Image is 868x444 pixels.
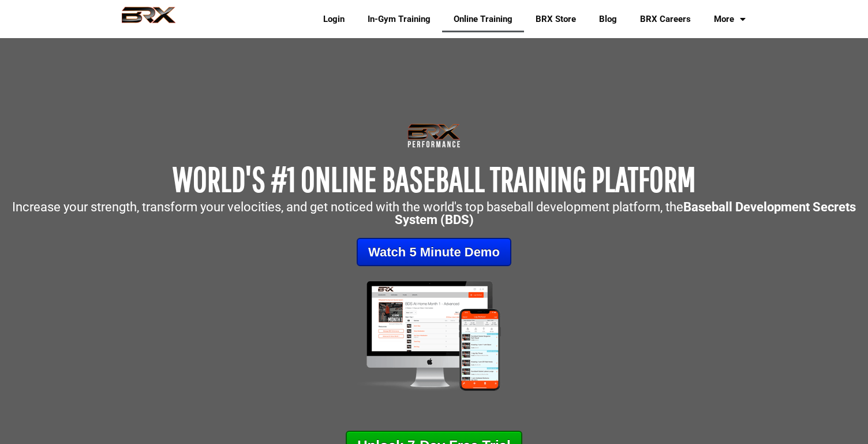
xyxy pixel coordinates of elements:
[6,201,862,226] p: Increase your strength, transform your velocities, and get noticed with the world's top baseball ...
[395,200,856,227] strong: Baseball Development Secrets System (BDS)
[173,159,695,199] span: WORLD'S #1 ONLINE BASEBALL TRAINING PLATFORM
[303,6,757,32] div: Navigation Menu
[406,121,462,150] img: Transparent-Black-BRX-Logo-White-Performance
[357,238,511,266] a: Watch 5 Minute Demo
[356,6,442,32] a: In-Gym Training
[702,6,757,32] a: More
[111,6,186,32] img: BRX Performance
[442,6,524,32] a: Online Training
[524,6,588,32] a: BRX Store
[588,6,628,32] a: Blog
[343,278,526,394] img: Mockup-2-large
[312,6,356,32] a: Login
[628,6,702,32] a: BRX Careers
